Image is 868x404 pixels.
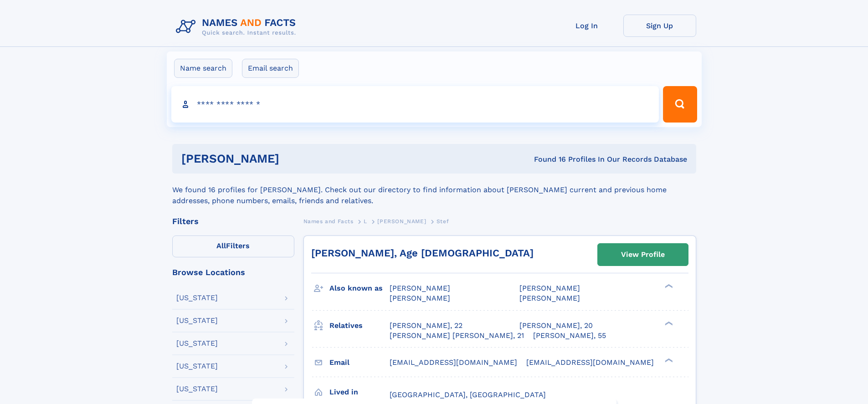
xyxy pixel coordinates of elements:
img: Logo Names and Facts [172,15,303,39]
a: [PERSON_NAME], 22 [390,321,462,331]
input: search input [171,86,659,123]
a: [PERSON_NAME], Age [DEMOGRAPHIC_DATA] [311,247,534,259]
label: Email search [242,59,299,78]
div: Filters [172,217,294,225]
div: [US_STATE] [176,385,218,393]
span: [PERSON_NAME] [390,284,450,292]
span: [EMAIL_ADDRESS][DOMAIN_NAME] [390,358,517,367]
span: Stef [437,218,449,225]
span: [PERSON_NAME] [390,294,450,302]
span: L [364,218,367,225]
div: Found 16 Profiles In Our Records Database [406,154,687,164]
a: [PERSON_NAME], 20 [519,321,593,331]
h1: [PERSON_NAME] [181,153,407,164]
div: ❯ [663,357,673,363]
label: Name search [174,59,232,78]
div: We found 16 profiles for [PERSON_NAME]. Check out our directory to find information about [PERSON... [172,174,696,206]
span: [GEOGRAPHIC_DATA], [GEOGRAPHIC_DATA] [390,390,546,399]
a: Names and Facts [303,215,354,227]
a: [PERSON_NAME] [PERSON_NAME], 21 [390,331,524,341]
span: [PERSON_NAME] [519,284,580,292]
div: [US_STATE] [176,294,218,302]
div: [US_STATE] [176,317,218,324]
h3: Email [329,355,390,370]
div: ❯ [663,320,673,326]
div: [US_STATE] [176,340,218,347]
a: View Profile [598,244,688,266]
div: Browse Locations [172,268,294,276]
h3: Relatives [329,318,390,333]
div: ❯ [663,283,673,289]
span: [PERSON_NAME] [377,218,426,225]
a: L [364,215,367,227]
button: Search Button [663,86,697,123]
span: All [216,241,226,250]
label: Filters [172,235,294,257]
h3: Also known as [329,281,390,296]
span: [EMAIL_ADDRESS][DOMAIN_NAME] [526,358,654,367]
div: [US_STATE] [176,363,218,370]
a: [PERSON_NAME] [377,215,426,227]
a: Log In [550,15,623,37]
span: [PERSON_NAME] [519,294,580,302]
a: [PERSON_NAME], 55 [533,331,606,341]
h3: Lived in [329,384,390,400]
a: Sign Up [623,15,696,37]
div: View Profile [621,244,665,265]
